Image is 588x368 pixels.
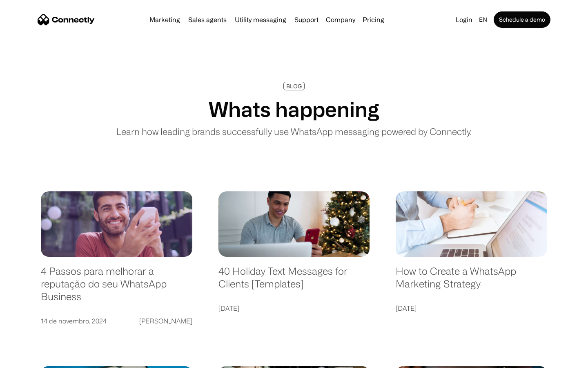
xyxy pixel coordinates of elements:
a: Sales agents [185,16,230,23]
div: [DATE] [218,303,239,314]
p: Learn how leading brands successfully use WhatsApp messaging powered by Connectly. [116,125,472,138]
div: Company [326,14,355,25]
div: en [479,14,487,25]
ul: Language list [16,354,49,365]
div: 14 de novembro, 2024 [41,315,107,327]
aside: Language selected: English [8,354,49,365]
div: [DATE] [396,303,416,314]
a: 40 Holiday Text Messages for Clients [Templates] [218,265,370,298]
a: Support [291,16,322,23]
a: 4 Passos para melhorar a reputação do seu WhatsApp Business [41,265,192,311]
div: [PERSON_NAME] [139,315,192,327]
a: Login [452,14,476,25]
a: How to Create a WhatsApp Marketing Strategy [396,265,547,298]
a: Marketing [146,16,183,23]
div: BLOG [286,83,302,89]
a: Schedule a demo [494,11,550,28]
a: Pricing [359,16,388,23]
h1: Whats happening [209,97,379,121]
a: Utility messaging [232,16,290,23]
